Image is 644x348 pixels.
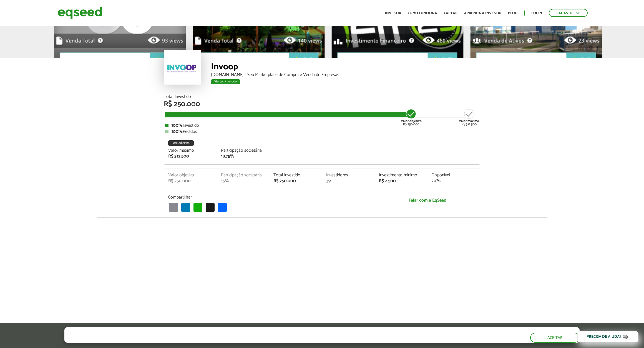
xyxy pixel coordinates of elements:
a: Blog [508,11,517,15]
strong: 100% [171,122,183,129]
p: Compartilhar: [168,195,371,200]
a: Login [531,11,542,15]
div: R$ 250.000 [273,179,318,183]
a: Como funciona [408,11,437,15]
div: R$ 312.500 [168,154,213,159]
div: Valor máximo [168,148,213,153]
a: Falar com a EqSeed [379,195,476,206]
a: Investir [385,11,401,15]
a: Cadastre-se [549,9,588,17]
a: Email [168,203,179,212]
strong: Valor máximo [459,118,479,124]
div: Pedidos [165,129,479,134]
div: R$ 250.000 [164,101,480,108]
p: Ao clicar em "aceitar", você aceita nossa . [64,337,265,342]
div: R$ 312.500 [459,108,479,126]
div: 20% [431,179,476,183]
div: 18,75% [221,154,265,159]
a: Share [217,203,228,212]
strong: Valor objetivo [401,118,422,124]
div: Disponível [431,173,476,177]
strong: 100% [171,128,183,135]
a: WhatsApp [192,203,203,212]
button: Aceitar [530,333,580,343]
div: Total investido [273,173,318,177]
div: Investidores [326,173,371,177]
div: Participação societária [221,148,265,153]
div: R$ 2.500 [379,179,423,183]
div: Total Investido [164,95,480,99]
div: Lote adicional [168,140,194,146]
div: Invoop [211,62,480,73]
div: Investimento mínimo [379,173,423,177]
div: 39 [326,179,371,183]
div: 15% [221,179,265,183]
h5: O site da EqSeed utiliza cookies para melhorar sua navegação. [64,327,265,336]
div: R$ 250.000 [168,179,213,183]
div: Participação societária [221,173,265,177]
a: Captar [444,11,457,15]
div: Investido [165,123,479,128]
a: X [205,203,216,212]
div: Valor objetivo [168,173,213,177]
a: LinkedIn [180,203,191,212]
a: Aprenda a investir [464,11,501,15]
img: EqSeed [58,6,102,20]
div: [DOMAIN_NAME] - Seu Marketplace de Compra e Venda de Empresas [211,73,480,77]
a: política de privacidade e de cookies [138,338,202,342]
div: R$ 250.000 [401,108,422,126]
div: Startup investida [211,79,240,84]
